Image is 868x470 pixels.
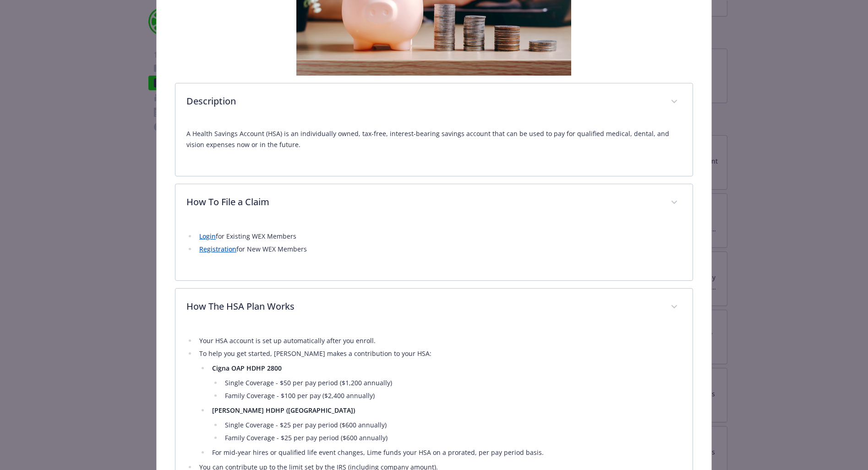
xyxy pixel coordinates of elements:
[199,232,216,240] a: Login
[197,335,682,346] li: Your HSA account is set up automatically after you enroll.
[186,128,682,150] p: A Health Savings Account (HSA) is an individually owned, tax-free, interest-bearing savings accou...
[209,447,682,458] li: For mid-year hires or qualified life event changes, Lime funds your HSA on a prorated, per pay pe...
[222,390,682,401] li: Family Coverage - $100 per pay ($2,400 annually)
[222,420,682,431] li: Single Coverage - $25 per pay period ($600 annually)
[197,231,682,242] li: for Existing WEX Members
[222,377,682,388] li: Single Coverage - $50 per pay period ($1,200 annually)
[186,94,660,108] p: Description
[186,195,660,209] p: How To File a Claim
[197,348,682,458] li: To help you get started, [PERSON_NAME] makes a contribution to your HSA:
[175,289,693,326] div: How The HSA Plan Works
[199,245,236,253] a: Registration
[197,244,682,255] li: for New WEX Members
[175,184,693,222] div: How To File a Claim
[186,300,660,313] p: How The HSA Plan Works
[212,406,355,415] strong: [PERSON_NAME] HDHP ([GEOGRAPHIC_DATA])
[212,364,282,372] strong: Cigna OAP HDHP 2800
[222,432,682,443] li: Family Coverage - $25 per pay period ($600 annually)
[175,121,693,176] div: Description
[175,222,693,280] div: How To File a Claim
[175,83,693,121] div: Description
